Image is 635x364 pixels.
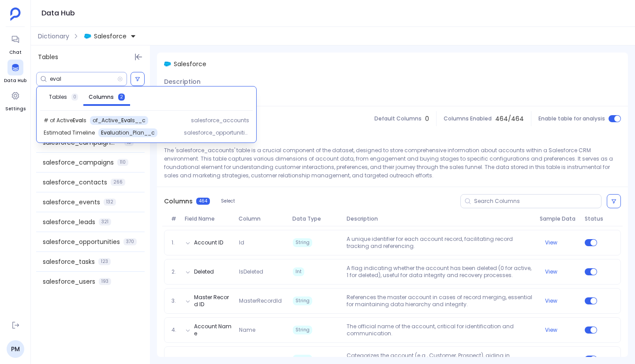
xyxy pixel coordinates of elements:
[194,268,214,275] button: Deleted
[545,268,557,275] button: View
[536,215,581,222] span: Sample Data
[99,218,111,225] span: 321
[168,326,182,334] span: 4.
[293,355,312,364] span: String
[289,215,343,222] span: Data Type
[215,195,241,207] button: Select
[184,129,249,136] span: salesforce_opportunities
[235,215,289,222] span: Column
[168,356,182,363] span: 5.
[84,33,91,40] img: salesforce.svg
[343,215,537,222] span: Description
[343,265,536,279] p: A flag indicating whether the account has been deleted (0 for active, 1 for deleted), useful for ...
[538,115,605,122] span: Enable table for analysis
[132,51,145,63] button: Hide Tables
[164,60,171,68] img: salesforce.svg
[194,323,232,337] button: Account Name
[43,218,95,226] span: salesforce_leads
[474,198,601,205] input: Search Columns
[104,199,116,206] span: 132
[545,326,557,334] button: View
[235,268,289,275] span: IsDeleted
[43,158,114,167] span: salesforce_campaigns
[181,215,235,222] span: Field Name
[123,238,137,245] span: 370
[194,239,223,246] button: Account ID
[7,31,23,56] a: Chat
[4,60,26,84] a: Data Hub
[293,267,304,276] span: Int
[545,356,557,363] button: View
[168,239,182,246] span: 1.
[425,114,429,123] span: 0
[168,215,181,222] span: #
[31,45,150,68] div: Tables
[117,159,128,166] span: 110
[118,94,125,101] span: 2
[41,7,75,19] h1: Data Hub
[374,115,422,122] span: Default Columns
[196,198,210,205] span: 464
[495,114,524,123] span: 464 / 464
[194,294,232,308] button: Master Record ID
[343,323,536,337] p: The official name of the account, critical for identification and communication.
[4,77,26,84] span: Data Hub
[82,29,138,43] button: Salesforce
[235,326,289,334] span: Name
[94,32,127,41] span: Salesforce
[194,356,231,363] button: Account Type
[43,237,120,246] span: salesforce_opportunities
[111,179,125,186] span: 266
[164,197,193,206] span: Columns
[191,117,249,124] span: salesforce_accounts
[7,49,23,56] span: Chat
[5,105,26,113] span: Settings
[89,94,114,101] span: Columns
[444,115,492,122] span: Columns Enabled
[43,198,100,206] span: salesforce_events
[545,239,557,246] button: View
[99,278,111,285] span: 193
[293,326,312,334] span: String
[98,258,111,265] span: 123
[293,238,312,247] span: String
[293,296,312,305] span: String
[43,277,95,286] span: salesforce_users
[50,75,117,83] input: Search Tables/Columns
[43,178,107,187] span: salesforce_contacts
[164,77,201,86] span: Description
[235,239,289,246] span: Id
[174,60,206,68] span: Salesforce
[545,297,557,304] button: View
[168,268,182,275] span: 2.
[235,297,289,304] span: MasterRecordId
[7,340,24,358] a: PM
[49,94,67,101] span: Tables
[581,215,599,222] span: Status
[168,297,182,304] span: 3.
[5,88,26,113] a: Settings
[343,236,536,250] p: A unique identifier for each account record, facilitating record tracking and referencing.
[343,294,536,308] p: References the master account in cases of record merging, essential for maintaining data hierarch...
[71,94,78,101] span: 0
[10,8,21,21] img: petavue logo
[43,257,95,266] span: salesforce_tasks
[38,32,69,41] span: Dictionary
[164,146,621,180] p: The 'salesforce_accounts' table is a crucial component of the dataset, designed to store comprehe...
[164,90,621,99] p: No description added.
[235,356,289,363] span: Type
